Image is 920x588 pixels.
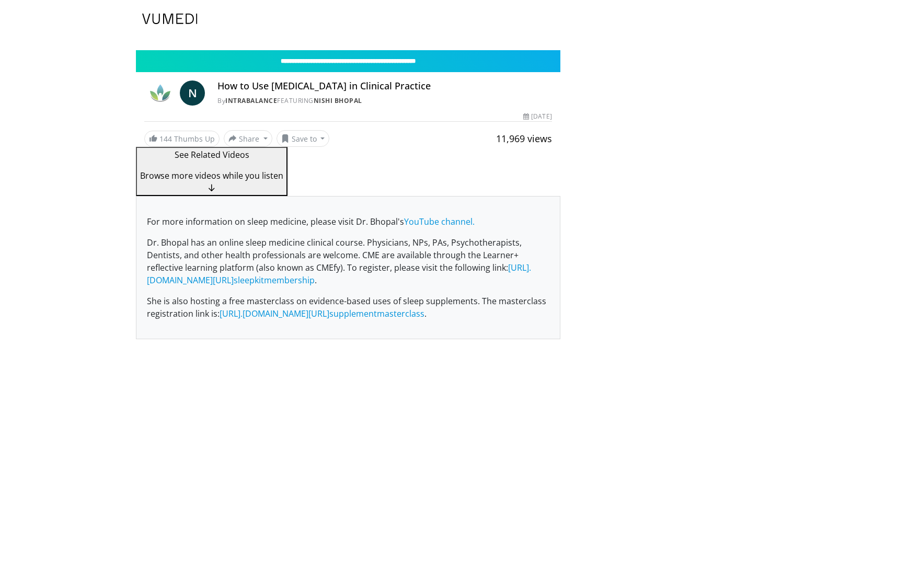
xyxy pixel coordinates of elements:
span: Browse more videos while you listen [140,170,283,181]
button: Save to [277,130,330,147]
p: See Related Videos [140,148,283,161]
h4: How to Use [MEDICAL_DATA] in Clinical Practice [217,80,552,92]
button: See Related Videos Browse more videos while you listen [136,147,287,196]
a: 144 Thumbs Up [144,131,220,147]
p: For more information on sleep medicine, please visit Dr. Bhopal's [147,215,549,228]
button: Share [224,130,272,147]
p: Dr. Bhopal has an online sleep medicine clinical course. Physicians, NPs, PAs, Psychotherapists, ... [147,236,549,286]
img: IntraBalance [144,80,176,106]
a: N [180,80,205,106]
a: Nishi Bhopal [314,96,362,105]
a: YouTube channel. [404,216,475,227]
span: 144 [159,134,172,144]
a: IntraBalance [225,96,277,105]
span: 11,969 views [496,132,552,145]
p: She is also hosting a free masterclass on evidence-based uses of sleep supplements. The mastercla... [147,295,549,320]
div: By FEATURING [217,96,552,106]
a: [URL].[DOMAIN_NAME][URL]supplementmasterclass [220,308,424,319]
div: [DATE] [523,112,551,121]
img: VuMedi Logo [142,14,198,24]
